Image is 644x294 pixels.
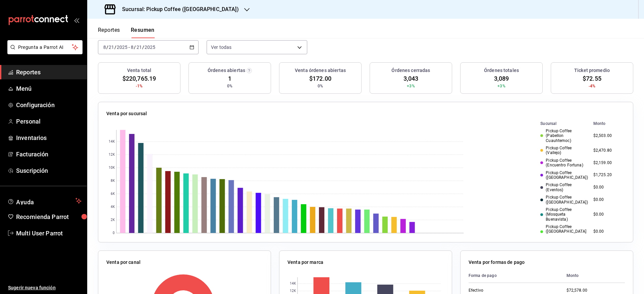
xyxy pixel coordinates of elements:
span: Menú [16,84,82,93]
span: 1 [228,74,231,83]
span: Multi User Parrot [16,229,82,238]
td: $0.00 [591,206,625,223]
input: -- [108,45,114,50]
text: 8K [111,179,115,183]
span: Pregunta a Parrot AI [18,44,72,51]
span: Configuración [16,100,82,109]
span: Personal [16,117,82,126]
input: -- [136,45,142,50]
td: $2,470.80 [591,144,625,157]
text: 14K [290,282,296,286]
span: +3% [497,83,505,89]
button: open_drawer_menu [74,17,79,23]
span: Facturación [16,150,82,159]
p: Venta por marca [287,259,323,266]
span: Recomienda Parrot [16,212,82,221]
text: 0 [113,231,115,235]
span: 0% [318,83,323,89]
h3: Sucursal: Pickup Coffee ([GEOGRAPHIC_DATA]) [117,5,239,13]
span: / [142,45,144,50]
span: Suscripción [16,166,82,175]
h3: Órdenes cerradas [391,67,430,74]
text: 14K [109,140,115,144]
span: Inventarios [16,133,82,142]
div: Pickup Coffee (Pabellon Cuauhtemoc) [540,129,588,143]
text: 4K [111,205,115,209]
span: $172.00 [309,74,331,83]
input: ---- [116,45,128,50]
h3: Órdenes totales [484,67,519,74]
span: 3,089 [494,74,509,83]
button: Pregunta a Parrot AI [7,40,83,54]
span: Sugerir nueva función [8,284,82,291]
div: Efectivo [469,288,536,293]
th: Monto [561,269,625,283]
span: 0% [227,83,232,89]
td: $2,503.00 [591,127,625,144]
text: 12K [290,289,296,293]
span: $220,765.19 [122,74,156,83]
div: $72,578.00 [567,288,625,293]
span: +3% [407,83,415,89]
div: navigation tabs [98,27,155,38]
div: Pickup Coffee (Mosqueta Buenavista) [540,207,588,222]
span: Ayuda [16,197,73,205]
input: -- [130,45,134,50]
span: / [134,45,136,50]
span: / [106,45,108,50]
td: $0.00 [591,194,625,206]
div: Pickup Coffee (Eventos) [540,182,588,192]
div: Pickup Coffee (Encuentro Fortuna) [540,158,588,168]
h3: Venta órdenes abiertas [295,67,346,74]
text: 12K [109,153,115,157]
input: ---- [144,45,156,50]
td: $1,725.20 [591,169,625,181]
text: 10K [109,166,115,170]
div: Pickup Coffee ([GEOGRAPHIC_DATA]) [540,170,588,180]
th: Forma de pago [469,269,561,283]
a: Pregunta a Parrot AI [5,49,83,56]
button: Resumen [131,27,155,38]
th: Monto [591,120,625,127]
h3: Venta total [127,67,151,74]
td: $0.00 [591,181,625,194]
span: 3,043 [404,74,419,83]
p: Venta por canal [106,259,141,266]
span: -1% [136,83,143,89]
td: $2,159.00 [591,157,625,169]
div: Pickup Coffee ([GEOGRAPHIC_DATA]) [540,195,588,205]
div: Pickup Coffee ([GEOGRAPHIC_DATA][PERSON_NAME]) [540,224,588,239]
div: Pickup Coffee (Vallejo) [540,146,588,155]
p: Venta por sucursal [106,110,147,117]
input: -- [103,45,106,50]
span: / [114,45,116,50]
h3: Órdenes abiertas [208,67,245,74]
th: Sucursal [530,120,590,127]
span: Ver todas [211,44,231,51]
span: $72.55 [583,74,601,83]
span: - [128,45,130,50]
button: Reportes [98,27,120,38]
text: 2K [111,218,115,222]
td: $0.00 [591,223,625,240]
text: 6K [111,192,115,196]
p: Venta por formas de pago [469,259,525,266]
span: Reportes [16,68,82,77]
h3: Ticket promedio [574,67,610,74]
span: -4% [589,83,595,89]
